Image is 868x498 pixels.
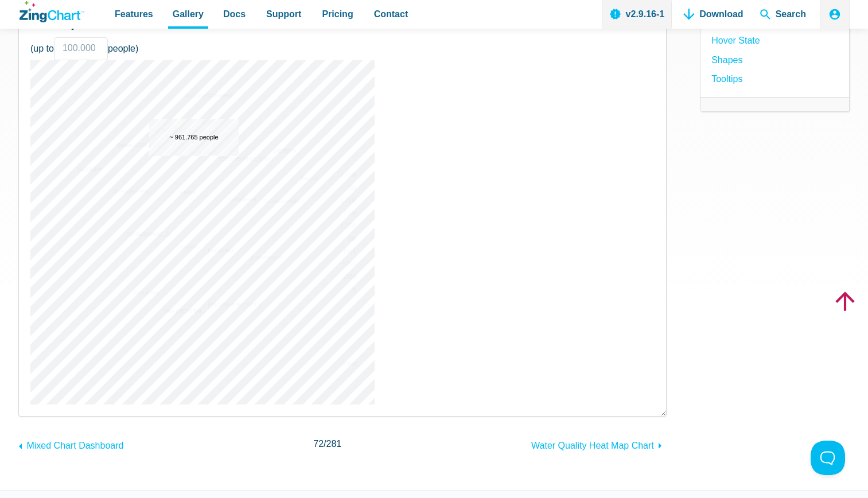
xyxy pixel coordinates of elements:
a: Tooltips [711,71,742,87]
span: Gallery [173,6,204,22]
a: hover state [711,33,760,48]
span: 72 [313,439,324,449]
span: Features [115,6,153,22]
span: / [313,436,341,452]
span: Mixed Chart Dashboard [26,441,123,450]
span: Contact [374,6,408,22]
span: Water Quality Heat Map Chart [531,441,654,450]
a: Water Quality Heat Map Chart [531,435,667,453]
a: ZingChart Logo. Click to return to the homepage [20,1,84,22]
iframe: Toggle Customer Support [811,441,845,475]
span: Docs [223,6,246,22]
span: Support [266,6,301,22]
a: Shapes [711,52,742,68]
a: Mixed Chart Dashboard [18,435,123,453]
span: Pricing [322,6,353,22]
span: 281 [326,439,342,449]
